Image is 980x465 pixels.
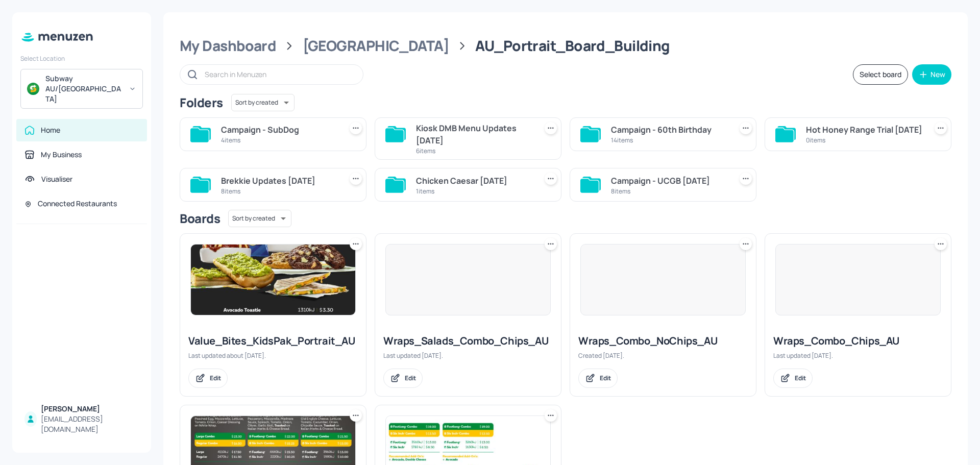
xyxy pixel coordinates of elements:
div: Edit [600,374,611,382]
div: Last updated about [DATE]. [188,351,358,360]
div: New [930,71,945,78]
div: Edit [795,374,806,382]
div: Sort by created [228,208,291,229]
div: Wraps_Combo_NoChips_AU [578,334,748,348]
div: Sort by created [231,92,295,113]
div: Visualiser [41,174,72,184]
div: Chicken Caesar [DATE] [416,175,532,187]
div: Wraps_Combo_Chips_AU [773,334,943,348]
div: 4 items [221,136,337,144]
div: AU_Portrait_Board_Building [475,37,669,55]
div: [PERSON_NAME] [41,404,139,414]
button: New [912,64,951,85]
div: 8 items [221,187,337,195]
div: [EMAIL_ADDRESS][DOMAIN_NAME] [41,414,139,434]
div: Select Location [20,54,143,63]
div: Folders [180,94,223,111]
div: 14 items [611,136,727,144]
div: [GEOGRAPHIC_DATA] [303,37,449,55]
div: Last updated [DATE]. [383,351,553,360]
div: 6 items [416,146,532,155]
div: My Business [41,150,82,160]
div: 1 items [416,187,532,195]
input: Search in Menuzen [205,67,353,82]
div: Campaign - 60th Birthday [611,124,727,136]
div: Brekkie Updates [DATE] [221,175,337,187]
img: 2025-08-15-1755229831722uwo3zd56jia.jpeg [191,244,355,315]
div: Subway AU/[GEOGRAPHIC_DATA] [45,74,122,104]
div: Last updated [DATE]. [773,351,943,360]
div: 8 items [611,187,727,195]
div: Home [41,125,60,135]
div: Kiosk DMB Menu Updates [DATE] [416,122,532,146]
div: Campaign - SubDog [221,124,337,136]
div: My Dashboard [180,37,276,55]
div: Edit [210,374,221,382]
div: Hot Honey Range Trial [DATE] [806,124,922,136]
div: Value_Bites_KidsPak_Portrait_AU [188,334,358,348]
div: Created [DATE]. [578,351,748,360]
div: Campaign - UCGB [DATE] [611,175,727,187]
div: Connected Restaurants [38,199,117,209]
div: Edit [405,374,416,382]
div: Boards [180,210,220,227]
div: 0 items [806,136,922,144]
button: Select board [853,64,908,85]
div: Wraps_Salads_Combo_Chips_AU [383,334,553,348]
img: avatar [27,83,39,95]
